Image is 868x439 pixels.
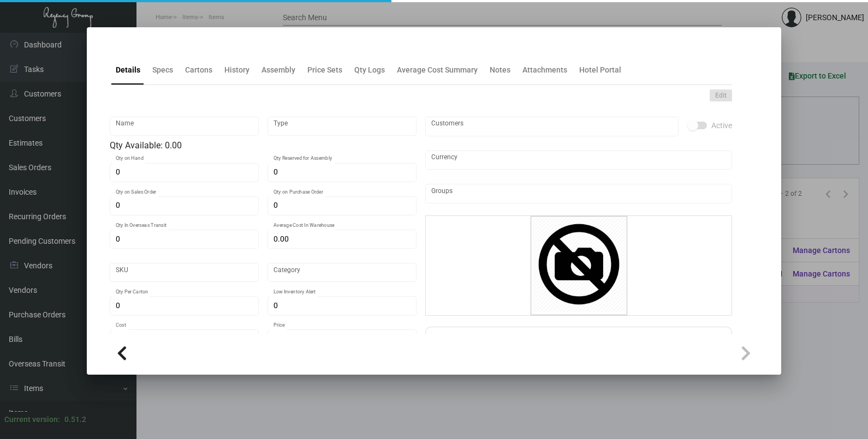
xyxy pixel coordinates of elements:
[354,64,385,76] div: Qty Logs
[64,414,86,425] div: 0.51.2
[710,89,732,101] button: Edit
[579,64,621,76] div: Hotel Portal
[397,64,478,76] div: Average Cost Summary
[490,64,510,76] div: Notes
[431,189,727,198] input: Add new..
[431,122,673,131] input: Add new..
[715,91,727,100] span: Edit
[116,64,140,76] div: Details
[4,414,60,425] div: Current version:
[152,64,173,76] div: Specs
[224,64,249,76] div: History
[307,64,342,76] div: Price Sets
[110,139,417,152] div: Qty Available: 0.00
[522,64,567,76] div: Attachments
[185,64,212,76] div: Cartons
[261,64,295,76] div: Assembly
[711,119,732,132] span: Active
